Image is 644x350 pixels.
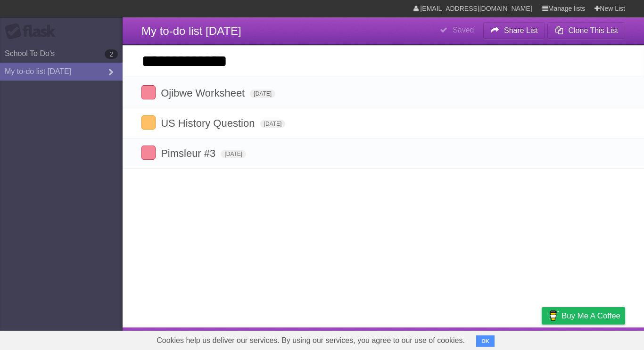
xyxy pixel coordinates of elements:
[221,150,246,158] span: [DATE]
[250,90,275,98] span: [DATE]
[529,330,554,348] a: Privacy
[476,335,495,347] button: OK
[566,330,625,348] a: Suggest a feature
[141,24,241,37] span: My to-do list [DATE]
[141,85,156,99] label: Done
[561,308,620,324] span: Buy me a coffee
[5,23,61,40] div: Flask
[542,307,625,325] a: Buy me a coffee
[260,120,286,128] span: [DATE]
[447,330,486,348] a: Developers
[453,26,474,34] b: Saved
[416,330,436,348] a: About
[105,49,118,59] b: 2
[497,330,518,348] a: Terms
[546,308,559,324] img: Buy me a coffee
[147,331,474,350] span: Cookies help us deliver our services. By using our services, you agree to our use of cookies.
[547,22,625,39] button: Clone This List
[161,147,218,159] span: Pimsleur #3
[161,87,247,99] span: Ojibwe Worksheet
[568,26,618,34] b: Clone This List
[483,22,545,39] button: Share List
[141,115,156,130] label: Done
[141,146,156,160] label: Done
[161,117,257,129] span: US History Question
[504,26,538,34] b: Share List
